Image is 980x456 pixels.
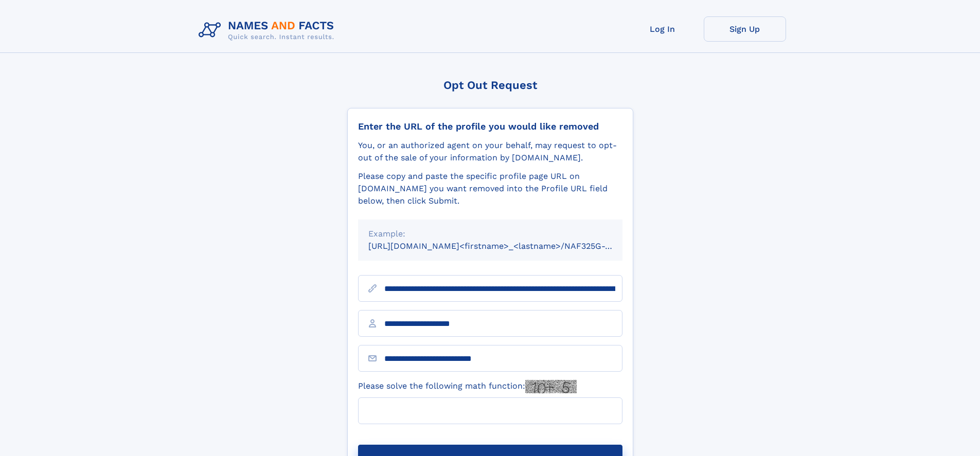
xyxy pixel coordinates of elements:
div: Example: [368,228,612,240]
small: [URL][DOMAIN_NAME]<firstname>_<lastname>/NAF325G-xxxxxxxx [368,241,642,251]
div: Opt Out Request [347,79,633,92]
a: Log In [621,16,704,42]
div: You, or an authorized agent on your behalf, may request to opt-out of the sale of your informatio... [358,139,622,164]
div: Enter the URL of the profile you would like removed [358,121,622,132]
a: Sign Up [704,16,786,42]
img: Logo Names and Facts [194,16,343,44]
div: Please copy and paste the specific profile page URL on [DOMAIN_NAME] you want removed into the Pr... [358,170,622,207]
label: Please solve the following math function: [358,380,577,393]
